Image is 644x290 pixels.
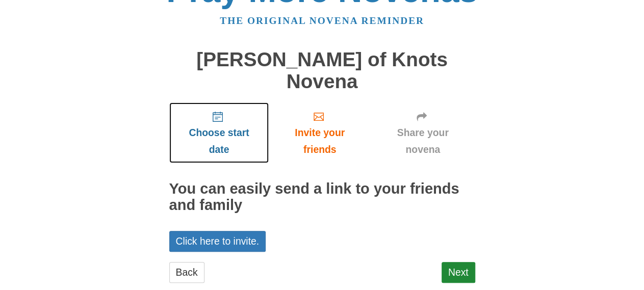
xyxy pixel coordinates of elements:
span: Invite your friends [279,124,360,158]
a: Back [169,262,204,283]
h2: You can easily send a link to your friends and family [169,181,475,214]
h1: [PERSON_NAME] of Knots Novena [169,49,475,92]
a: Click here to invite. [169,231,266,252]
a: Next [442,262,475,283]
span: Choose start date [179,124,259,158]
span: Share your novena [381,124,465,158]
a: The original novena reminder [220,15,424,26]
a: Share your novena [371,102,475,163]
a: Choose start date [169,102,269,163]
a: Invite your friends [269,102,370,163]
